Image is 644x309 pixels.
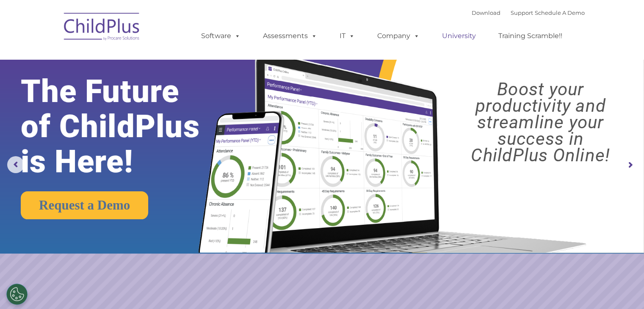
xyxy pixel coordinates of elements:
span: Phone number [118,91,154,97]
rs-layer: The Future of ChildPlus is Here! [21,74,227,179]
a: IT [331,28,363,44]
a: Request a Demo [21,191,148,219]
rs-layer: Boost your productivity and streamline your success in ChildPlus Online! [445,81,636,163]
iframe: Chat Widget [602,268,644,309]
img: ChildPlus by Procare Solutions [60,7,144,49]
font: | [472,9,585,16]
a: Assessments [254,28,326,44]
button: Cookies Settings [6,284,28,305]
a: Support [511,9,533,16]
a: Download [472,9,500,16]
span: Last name [118,56,144,62]
a: Training Scramble!! [490,28,571,44]
a: Software [193,28,249,44]
a: University [434,28,484,44]
a: Company [369,28,428,44]
a: Schedule A Demo [535,9,585,16]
